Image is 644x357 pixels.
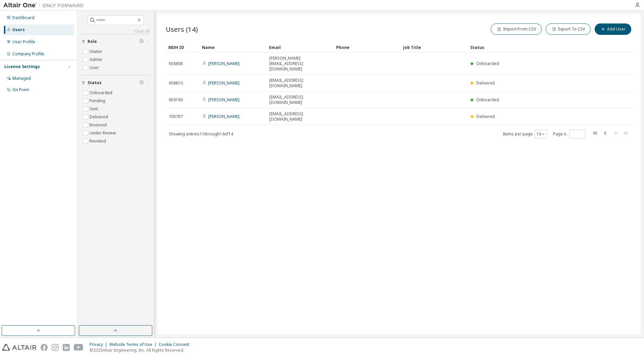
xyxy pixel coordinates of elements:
div: Phone [336,42,398,53]
label: Revoked [90,137,107,145]
button: Status [82,75,150,90]
label: Delivered [90,113,109,121]
span: [EMAIL_ADDRESS][DOMAIN_NAME] [269,78,330,88]
span: Clear filter [140,39,144,44]
span: Items per page [503,130,547,138]
div: Company Profile [12,51,44,57]
div: Email [269,42,331,53]
img: facebook.svg [41,344,48,351]
img: altair_logo.svg [2,344,37,351]
button: 10 [536,131,545,137]
button: Export To CSV [546,23,591,35]
div: Privacy [90,342,109,347]
span: Role [88,39,97,44]
a: [PERSON_NAME] [208,61,239,66]
span: Page n. [553,130,585,138]
a: [PERSON_NAME] [208,97,239,103]
img: instagram.svg [52,344,59,351]
label: Sent [90,105,99,113]
span: [EMAIL_ADDRESS][DOMAIN_NAME] [269,95,330,105]
img: Altair One [3,2,87,9]
div: User Profile [12,39,35,45]
span: 658810 [169,80,183,86]
div: License Settings [4,64,40,69]
a: [PERSON_NAME] [208,80,239,86]
label: Pending [90,97,107,105]
span: 659160 [169,97,183,103]
div: Job Title [403,42,465,53]
span: Delivered [476,80,495,86]
label: Owner [90,48,104,56]
div: Website Terms of Use [109,342,159,347]
button: Add User [595,23,631,35]
span: Clear filter [140,80,144,85]
a: Clear all [82,28,150,34]
label: Bounced [90,121,108,129]
span: Status [88,80,102,85]
div: Name [202,42,264,53]
label: Onboarded [90,89,114,97]
button: Import From CSV [491,23,542,35]
span: [PERSON_NAME][EMAIL_ADDRESS][DOMAIN_NAME] [269,56,330,72]
p: © 2025 Altair Engineering, Inc. All Rights Reserved. [90,347,193,353]
img: linkedin.svg [63,344,70,351]
img: youtube.svg [74,344,84,351]
div: Users [12,27,25,33]
span: Onboarded [476,61,499,66]
span: Showing entries 11 through 14 of 14 [169,131,233,137]
div: MDH ID [168,42,197,53]
button: Role [82,34,150,49]
label: Admin [90,56,103,64]
span: 703787 [169,114,183,119]
span: Onboarded [476,97,499,103]
label: Under Review [90,129,117,137]
span: [EMAIL_ADDRESS][DOMAIN_NAME] [269,111,330,122]
div: Cookie Consent [159,342,193,347]
a: [PERSON_NAME] [208,114,239,119]
label: User [90,64,100,72]
div: Dashboard [12,15,35,20]
div: Status [470,42,598,53]
span: 658808 [169,61,183,66]
span: Delivered [476,114,495,119]
div: On Prem [12,87,29,93]
div: Managed [12,76,31,81]
span: Users (14) [166,24,198,34]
